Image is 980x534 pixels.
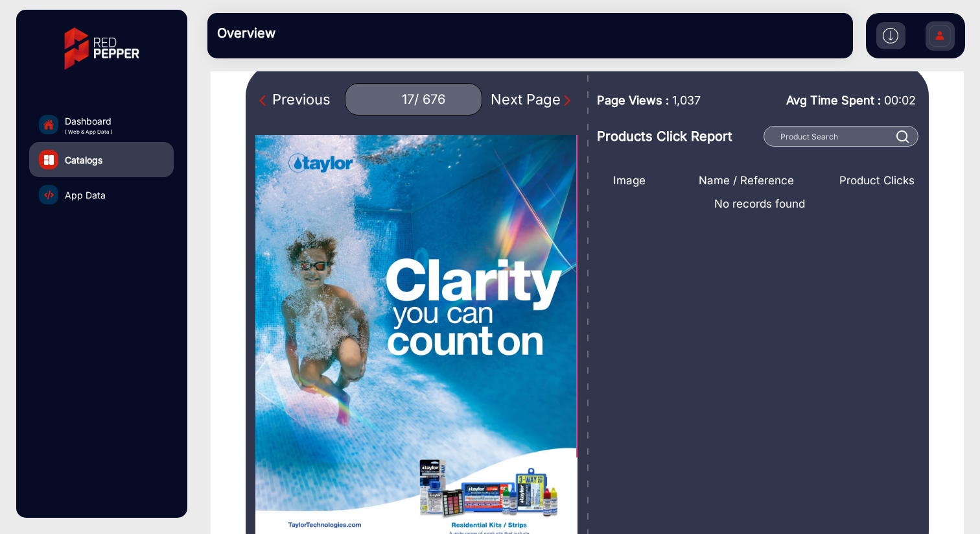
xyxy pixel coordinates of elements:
[43,119,54,130] img: home
[884,93,916,107] span: 00:02
[896,130,909,143] img: prodSearch%20_white.svg
[491,89,574,110] div: Next Page
[603,196,916,213] span: No records found
[65,114,113,128] span: Dashboard
[65,188,106,202] span: App Data
[44,190,54,200] img: catalog
[29,177,174,212] a: App Data
[29,142,174,177] a: Catalogs
[655,173,837,189] div: Name / Reference
[29,107,174,142] a: Dashboard( Web & App Data )
[926,15,953,60] img: Sign%20Up.svg
[561,94,574,107] img: Next Page
[764,126,918,147] input: Product Search
[672,91,701,109] span: 1,037
[786,91,881,109] span: Avg Time Spent :
[259,94,272,107] img: Previous Page
[217,25,399,41] h3: Overview
[65,128,113,136] span: ( Web & App Data )
[603,173,655,189] div: Image
[55,16,148,81] img: vmg-logo
[44,155,54,165] img: catalog
[65,153,102,167] span: Catalogs
[259,89,331,110] div: Previous
[883,28,898,43] img: h2download.svg
[597,128,760,144] h3: Products Click Report
[414,91,445,108] div: / 676
[597,91,669,109] span: Page Views :
[837,173,916,189] div: Product Clicks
